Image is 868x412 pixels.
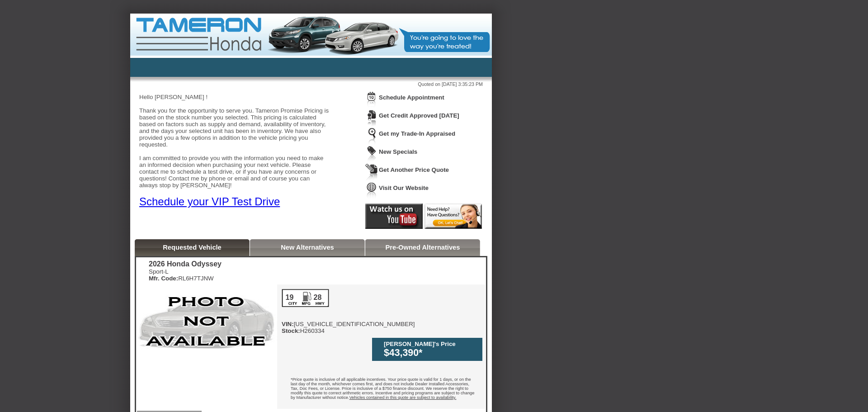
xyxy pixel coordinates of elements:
div: Sport-L RL6H7TJNW [149,268,222,282]
img: Icon_Youtube2.png [365,204,423,229]
div: [PERSON_NAME]'s Price [384,341,478,347]
img: 2026 Honda Odyssey [136,284,277,359]
a: Visit Our Website [379,185,429,191]
img: Icon_TradeInAppraisal.png [365,128,378,144]
div: *Price quote is inclusive of all applicable incentives. Your price quote is valid for 1 days, or ... [277,370,485,409]
a: Schedule your VIP Test Drive [139,195,280,208]
img: Icon_VisitWebsite.png [365,182,378,199]
div: Hello [PERSON_NAME] ! Thank you for the opportunity to serve you. Tameron Promise Pricing is base... [139,87,329,208]
a: Get Another Price Quote [379,166,449,173]
div: [US_VEHICLE_IDENTIFICATION_NUMBER] H260334 [282,289,415,334]
div: 28 [313,294,322,302]
a: Get Credit Approved [DATE] [379,112,459,119]
img: Icon_ScheduleAppointment.png [365,91,378,108]
a: New Alternatives [281,244,334,251]
img: Icon_GetQuote.png [365,164,378,180]
a: Schedule Appointment [379,94,444,101]
div: 2026 Honda Odyssey [149,260,222,268]
div: 19 [285,294,294,302]
div: Quoted on [DATE] 3:35:23 PM [139,81,483,87]
b: Mfr. Code: [149,275,178,282]
a: New Specials [379,148,417,155]
a: Requested Vehicle [163,244,222,251]
img: Icon_CreditApproval.png [365,109,378,126]
a: Pre-Owned Alternatives [386,244,460,251]
b: VIN: [282,321,294,327]
b: Stock: [282,327,300,334]
a: Get my Trade-In Appraised [379,130,455,137]
u: Vehicles contained in this quote are subject to availability. [349,395,457,400]
img: Icon_LiveChat2.png [425,204,482,229]
img: Icon_WeeklySpecials.png [365,146,378,162]
div: $43,390* [384,347,478,359]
